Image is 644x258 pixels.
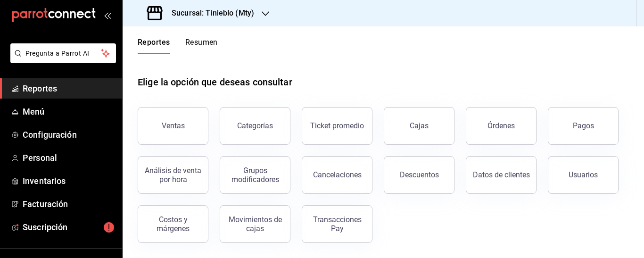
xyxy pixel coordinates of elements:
[23,175,115,187] span: Inventarios
[164,8,254,19] h3: Sucursal: Tinieblo (Mty)
[473,170,530,179] div: Datos de clientes
[400,170,439,179] div: Descuentos
[466,156,537,194] button: Datos de clientes
[144,166,202,184] div: Análisis de venta por hora
[23,198,115,210] span: Facturación
[226,166,284,184] div: Grupos modificadores
[548,156,619,194] button: Usuarios
[302,107,372,145] button: Ticket promedio
[487,121,515,130] div: Órdenes
[162,121,185,130] div: Ventas
[23,221,115,233] span: Suscripción
[25,49,101,58] span: Pregunta a Parrot AI
[220,107,290,145] button: Categorías
[226,215,284,233] div: Movimientos de cajas
[23,82,115,95] span: Reportes
[23,151,115,164] span: Personal
[548,107,619,145] button: Pagos
[138,38,218,54] div: navigation tabs
[237,121,273,130] div: Categorías
[23,105,115,118] span: Menú
[138,156,208,194] button: Análisis de venta por hora
[138,205,208,243] button: Costos y márgenes
[569,170,598,179] div: Usuarios
[104,11,111,19] button: open_drawer_menu
[384,156,454,194] button: Descuentos
[144,215,202,233] div: Costos y márgenes
[138,38,170,54] button: Reportes
[302,156,372,194] button: Cancelaciones
[138,107,208,145] button: Ventas
[384,107,454,145] button: Cajas
[138,75,292,89] h1: Elige la opción que deseas consultar
[7,55,116,65] a: Pregunta a Parrot AI
[220,156,290,194] button: Grupos modificadores
[410,121,429,130] div: Cajas
[573,121,594,130] div: Pagos
[10,43,116,63] button: Pregunta a Parrot AI
[466,107,537,145] button: Órdenes
[220,205,290,243] button: Movimientos de cajas
[313,170,362,179] div: Cancelaciones
[310,121,364,130] div: Ticket promedio
[302,205,372,243] button: Transacciones Pay
[23,128,115,141] span: Configuración
[308,215,366,233] div: Transacciones Pay
[185,38,218,54] button: Resumen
